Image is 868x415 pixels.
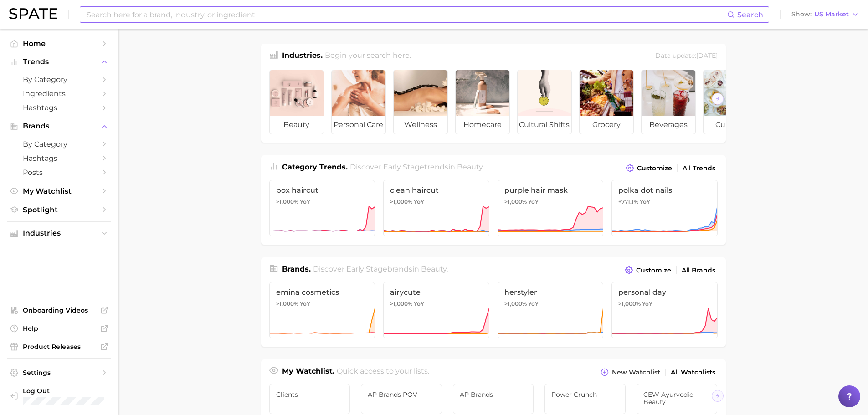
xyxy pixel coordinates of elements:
span: Hashtags [23,154,96,163]
a: Settings [7,366,111,379]
span: Trends [23,58,96,66]
span: YoY [300,198,310,205]
a: beverages [641,70,696,134]
button: New Watchlist [598,366,662,379]
button: ShowUS Market [789,9,861,20]
button: Customize [623,162,674,174]
img: SPATE [9,8,57,19]
span: Home [23,39,96,48]
a: Help [7,322,111,335]
a: All Watchlists [668,366,718,379]
span: >1,000% [390,300,412,307]
span: emina cosmetics [276,288,369,297]
span: Customize [637,164,672,172]
span: Customize [636,266,671,274]
span: Discover Early Stage trends in . [350,163,484,171]
button: Trends [7,55,111,69]
span: >1,000% [276,300,298,307]
span: cultural shifts [518,116,571,134]
a: homecare [455,70,510,134]
span: by Category [23,75,96,84]
span: Settings [23,369,96,377]
a: Hashtags [7,151,111,165]
a: All Trends [680,162,718,174]
h2: Begin your search here. [325,50,411,62]
span: YoY [414,198,424,205]
span: YoY [640,198,650,205]
span: AP Brands [460,391,527,398]
span: +771.1% [618,198,638,205]
span: grocery [580,116,633,134]
a: purple hair mask>1,000% YoY [498,180,604,236]
span: >1,000% [504,300,527,307]
span: beauty [457,163,483,171]
span: >1,000% [276,198,298,205]
a: Onboarding Videos [7,303,111,317]
span: YoY [528,198,539,205]
a: grocery [579,70,634,134]
span: beauty [270,116,324,134]
a: Clients [269,384,350,414]
span: Posts [23,168,96,177]
span: Brands [23,122,96,130]
span: Category Trends . [282,163,348,171]
a: Product Releases [7,340,111,354]
a: AP Brands [453,384,534,414]
a: AP brands POV [361,384,442,414]
span: All Trends [683,164,715,172]
span: New Watchlist [612,369,660,376]
a: Spotlight [7,203,111,217]
button: Customize [622,264,673,277]
span: US Market [814,12,849,17]
span: airycute [390,288,483,297]
h1: My Watchlist. [282,366,334,379]
span: Log Out [23,387,104,395]
span: My Watchlist [23,187,96,195]
span: Onboarding Videos [23,306,96,314]
span: All Brands [682,266,715,274]
a: Log out. Currently logged in with e-mail kkrom@stellarising.com. [7,384,111,408]
a: herstyler>1,000% YoY [498,282,604,338]
a: by Category [7,137,111,151]
span: wellness [394,116,447,134]
span: beauty [421,265,447,273]
span: Ingredients [23,89,96,98]
span: Search [737,10,763,19]
a: beauty [269,70,324,134]
a: clean haircut>1,000% YoY [383,180,489,236]
button: Industries [7,226,111,240]
a: personal day>1,000% YoY [611,282,718,338]
span: >1,000% [390,198,412,205]
span: CEW Ayurvedic Beauty [643,391,711,405]
span: homecare [456,116,509,134]
a: Posts [7,165,111,179]
span: Product Releases [23,343,96,351]
span: AP brands POV [368,391,435,398]
span: Hashtags [23,103,96,112]
a: My Watchlist [7,184,111,198]
span: culinary [704,116,757,134]
span: >1,000% [618,300,641,307]
span: box haircut [276,186,369,195]
span: personal day [618,288,711,297]
a: by Category [7,72,111,87]
h1: Industries. [282,50,323,62]
a: wellness [393,70,448,134]
span: beverages [642,116,695,134]
span: YoY [300,300,310,307]
a: emina cosmetics>1,000% YoY [269,282,375,338]
span: Spotlight [23,205,96,214]
span: polka dot nails [618,186,711,195]
a: Ingredients [7,87,111,101]
a: culinary [703,70,758,134]
button: Brands [7,119,111,133]
span: by Category [23,140,96,149]
span: Help [23,324,96,333]
span: clean haircut [390,186,483,195]
span: >1,000% [504,198,527,205]
a: cultural shifts [517,70,572,134]
button: Scroll Right [712,93,724,105]
span: YoY [414,300,424,307]
a: CEW Ayurvedic Beauty [637,384,718,414]
span: Discover Early Stage brands in . [313,265,448,273]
